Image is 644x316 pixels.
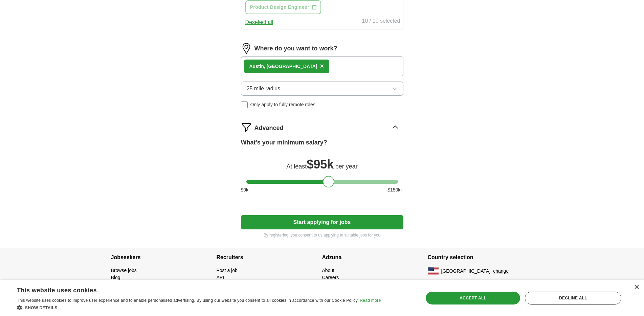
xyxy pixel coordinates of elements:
[250,4,309,11] span: Product Design Engineer
[241,215,403,229] button: Start applying for jobs
[241,232,403,238] p: By registering, you consent to us applying to suitable jobs for you
[493,268,509,275] button: change
[241,82,403,96] button: 25 mile radius
[250,101,315,108] span: Only apply to fully remote roles
[322,268,335,273] a: About
[217,268,238,273] a: Post a job
[17,284,364,294] div: This website uses cookies
[525,292,621,304] div: Decline all
[241,122,252,133] img: filter
[428,267,439,275] img: US flag
[286,163,307,170] span: At least
[217,275,224,280] a: API
[249,64,264,69] strong: Austin
[17,298,359,303] span: This website uses cookies to improve user experience and to enable personalised advertising. By u...
[360,298,381,303] a: Read more, opens a new window
[249,63,317,70] div: , [GEOGRAPHIC_DATA]
[428,248,533,267] h4: Country selection
[320,62,324,70] span: ×
[245,18,273,26] button: Deselect all
[362,17,400,26] div: 10 / 10 selected
[241,186,249,194] span: $ 0 k
[245,0,321,14] button: Product Design Engineer
[335,163,358,170] span: per year
[254,123,284,133] span: Advanced
[634,285,639,290] div: Close
[241,138,327,147] label: What's your minimum salary?
[320,61,324,71] button: ×
[241,101,248,108] input: Only apply to fully remote roles
[322,275,339,280] a: Careers
[307,157,334,171] span: $ 95k
[111,268,137,273] a: Browse jobs
[254,44,337,53] label: Where do you want to work?
[111,275,120,280] a: Blog
[241,43,252,54] img: location.png
[247,85,281,93] span: 25 mile radius
[25,306,58,310] span: Show details
[441,268,491,275] span: [GEOGRAPHIC_DATA]
[387,186,403,194] span: $ 150 k+
[17,304,381,311] div: Show details
[426,292,520,304] div: Accept all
